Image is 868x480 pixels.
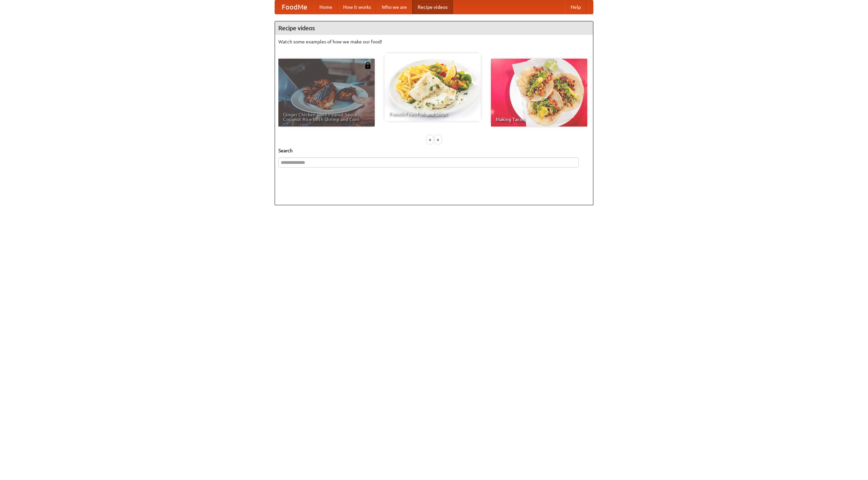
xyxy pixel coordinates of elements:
h5: Search [278,147,590,154]
a: Home [314,0,338,14]
img: 483408.png [364,62,371,69]
a: How it works [338,0,376,14]
span: French Fries Fish and Chips [389,112,476,116]
div: « [427,135,433,144]
a: Making Tacos [491,59,587,127]
h4: Recipe videos [275,21,593,35]
a: Who we are [376,0,412,14]
a: FoodMe [275,0,314,14]
p: Watch some examples of how we make our food! [278,38,590,45]
a: Recipe videos [412,0,453,14]
a: French Fries Fish and Chips [384,53,481,121]
span: Making Tacos [496,117,583,122]
div: » [435,135,441,144]
a: Help [565,0,586,14]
